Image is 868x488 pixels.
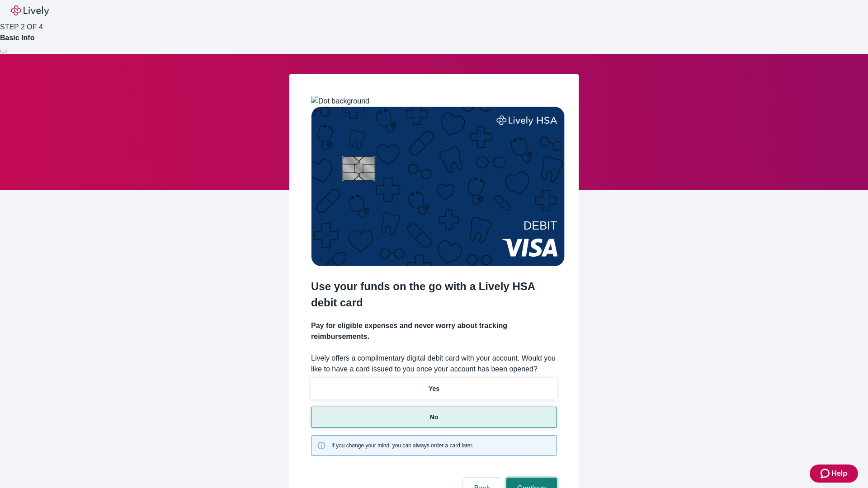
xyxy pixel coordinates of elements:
label: Lively offers a complimentary digital debit card with your account. Would you like to have a card... [311,353,557,375]
button: No [311,407,557,428]
img: Lively [11,5,49,16]
p: Yes [429,384,439,394]
h2: Use your funds on the go with a Lively HSA debit card [311,278,557,311]
button: Yes [311,378,557,399]
img: Dot background [311,96,369,107]
p: No [430,413,439,422]
span: Help [831,468,847,479]
img: Debit card [311,107,565,266]
button: Zendesk support iconHelp [810,465,858,483]
span: If you change your mind, you can always order a card later. [331,441,473,450]
h4: Pay for eligible expenses and never worry about tracking reimbursements. [311,320,557,342]
svg: Zendesk support icon [821,468,831,479]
